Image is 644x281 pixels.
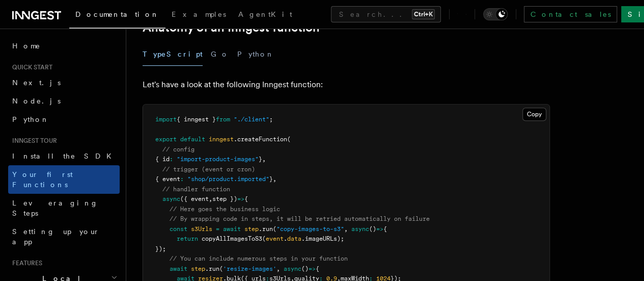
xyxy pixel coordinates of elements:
a: Node.js [8,92,120,110]
span: ({ event [180,195,209,202]
span: => [309,265,316,272]
span: Quick start [8,63,52,71]
span: return [177,235,198,242]
span: const [170,225,187,233]
span: event [266,235,284,242]
span: .run [205,265,219,272]
span: } [259,156,262,163]
a: Examples [165,3,232,28]
a: Home [8,37,120,55]
span: Leveraging Steps [12,199,98,217]
span: , [273,175,276,183]
span: : [180,175,184,183]
button: Go [211,43,229,66]
span: async [351,225,369,233]
span: , [209,195,212,202]
span: Install the SDK [12,152,118,160]
span: . [284,235,287,242]
span: import [155,116,177,123]
span: Setting up your app [12,227,100,246]
a: Python [8,110,120,129]
span: Node.js [12,97,61,105]
span: => [376,225,383,233]
span: Examples [172,10,226,18]
span: // handler function [162,186,230,193]
span: = [216,225,219,233]
a: Contact sales [524,6,617,22]
a: Documentation [69,3,165,29]
span: Home [12,41,41,51]
span: : [170,156,173,163]
span: // trigger (event or cron) [162,166,255,173]
span: await [223,225,241,233]
span: Inngest tour [8,137,57,145]
span: step [191,265,205,272]
span: step }) [212,195,237,202]
span: , [344,225,348,233]
button: Copy [522,108,546,121]
span: export [155,136,177,143]
span: // config [162,146,194,153]
span: inngest [209,136,234,143]
span: step [244,225,259,233]
span: await [170,265,187,272]
button: Search...Ctrl+K [331,6,441,22]
span: copyAllImagesToS3 [202,235,262,242]
span: s3Urls [191,225,212,233]
span: { [244,195,248,202]
span: Your first Functions [12,170,73,189]
span: .imageURLs); [301,235,344,242]
a: Leveraging Steps [8,194,120,222]
span: { event [155,175,180,183]
a: Install the SDK [8,147,120,165]
span: "import-product-images" [177,156,259,163]
span: }); [155,245,166,252]
span: // You can include numerous steps in your function [170,255,348,262]
span: ( [287,136,291,143]
a: Setting up your app [8,222,120,251]
span: () [301,265,309,272]
a: Next.js [8,73,120,92]
span: data [287,235,301,242]
span: from [216,116,230,123]
span: { [316,265,319,272]
span: { inngest } [177,116,216,123]
p: Let's have a look at the following Inngest function: [143,78,550,92]
span: AgentKit [238,10,292,18]
span: ; [269,116,273,123]
span: { [383,225,387,233]
span: ( [219,265,223,272]
span: } [269,175,273,183]
button: Toggle dark mode [483,8,508,20]
span: async [162,195,180,202]
span: // By wrapping code in steps, it will be retried automatically on failure [170,215,430,222]
a: AgentKit [232,3,298,28]
span: "shop/product.imported" [187,175,269,183]
span: 'resize-images' [223,265,276,272]
span: .run [259,225,273,233]
span: "./client" [234,116,269,123]
span: Documentation [75,10,159,18]
span: ( [262,235,266,242]
span: ( [273,225,276,233]
button: TypeScript [143,43,203,66]
span: .createFunction [234,136,287,143]
span: default [180,136,205,143]
span: Python [12,115,49,123]
span: Features [8,259,42,267]
span: { id [155,156,170,163]
span: "copy-images-to-s3" [276,225,344,233]
button: Python [237,43,274,66]
a: Your first Functions [8,165,120,194]
span: // Here goes the business logic [170,206,280,213]
kbd: Ctrl+K [412,9,435,19]
span: Next.js [12,79,61,87]
span: => [237,195,244,202]
span: , [276,265,280,272]
span: () [369,225,376,233]
span: , [262,156,266,163]
span: async [284,265,301,272]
